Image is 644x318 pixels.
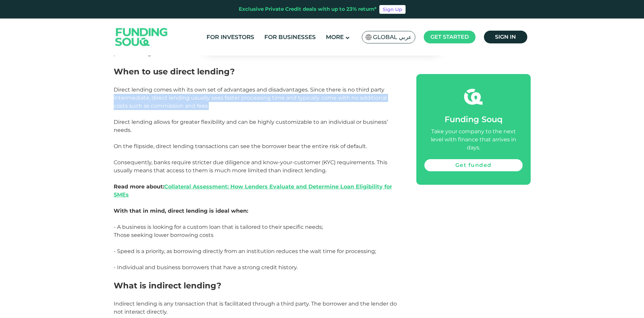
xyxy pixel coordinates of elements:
[366,34,372,40] img: SA Flag
[114,224,323,230] span: - A business is looking for a custom loan that is tailored to their specific needs;
[424,159,523,171] a: Get funded
[326,34,344,40] span: More
[239,5,377,13] div: Exclusive Private Credit deals with up to 23% return*
[109,20,175,54] img: Logo
[114,264,298,271] span: - Individual and business borrowers that have a strong credit history.
[114,86,387,109] span: Direct lending comes with its own set of advantages and disadvantages. Since there is no third pa...
[114,301,397,315] span: Indirect lending is any transaction that is facilitated through a third party. The borrower and t...
[114,281,221,290] span: What is indirect lending?
[114,232,214,238] span: Those seeking lower borrowing costs
[373,33,412,41] span: Global عربي
[114,183,392,198] a: Collateral Assessment: How Lenders Evaluate and Determine Loan Eligibility for SMEs
[430,34,469,40] span: Get started
[114,119,388,133] span: Direct lending allows for greater flexibility and can be highly customizable to an individual or ...
[445,114,502,124] span: Funding Souq
[114,248,376,254] span: - Speed is a priority, as borrowing directly from an institution reduces the wait time for proces...
[263,32,317,43] a: For Businesses
[379,5,406,14] a: Sign Up
[114,208,248,214] span: With that in mind, direct lending is ideal when:
[495,34,516,40] span: Sign in
[484,31,527,43] a: Sign in
[114,159,392,198] span: Consequently, banks require stricter due diligence and know-your-customer (KYC) requirements. Thi...
[205,32,256,43] a: For Investors
[114,183,392,198] strong: Read more about:
[114,34,386,57] span: This is when individual lenders provide funds to individual borrowers directly, usually through o...
[464,87,483,106] img: fsicon
[114,67,235,76] span: When to use direct lending?
[424,128,523,152] div: Take your company to the next level with finance that arrives in days.
[114,143,367,149] span: On the flipside, direct lending transactions can see the borrower bear the entire risk of default.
